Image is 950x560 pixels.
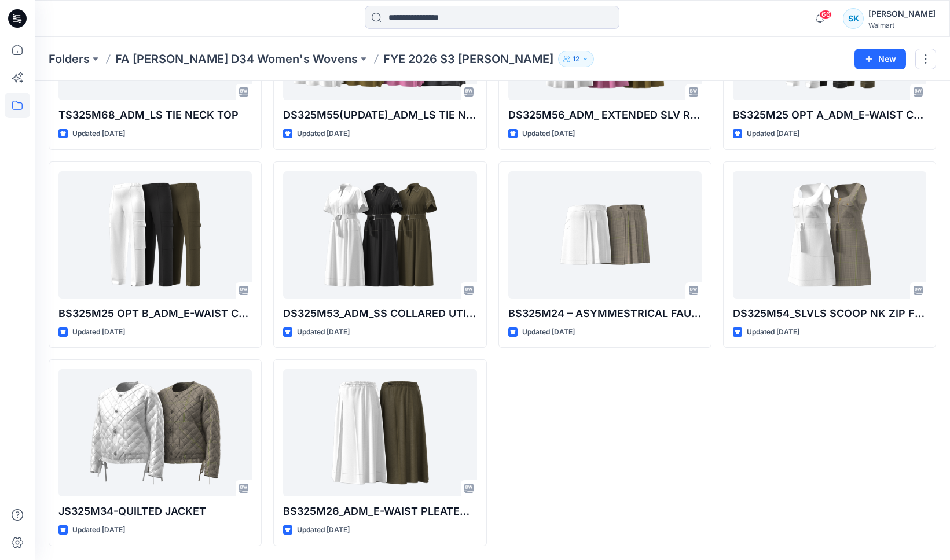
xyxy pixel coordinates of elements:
p: JS325M34-QUILTED JACKET [58,503,252,520]
a: BS325M24 – ASYMMESTRICAL FAUX WRAP MINI SKIRT [508,171,702,299]
a: DS325M53_ADM_SS COLLARED UTILITY DRESS [283,171,476,299]
p: Updated [DATE] [297,128,350,140]
p: BS325M25 OPT A_ADM_E-WAIST CARGO STRAIGHT LEG [733,107,926,123]
p: Updated [DATE] [72,128,125,140]
p: TS325M68_ADM_LS TIE NECK TOP [58,107,252,123]
p: DS325M53_ADM_SS COLLARED UTILITY DRESS [283,305,476,322]
a: BS325M25 OPT B_ADM_E-WAIST CARGO STRAIGHT LEG [58,171,252,299]
button: New [854,49,906,69]
a: DS325M54_SLVLS SCOOP NK ZIP FRONT MINI DRESS [733,171,926,299]
p: Updated [DATE] [747,326,799,338]
p: Updated [DATE] [747,128,799,140]
p: Updated [DATE] [522,128,575,140]
a: JS325M34-QUILTED JACKET [58,369,252,496]
div: Walmart [868,21,936,30]
p: Updated [DATE] [72,326,125,338]
a: FA [PERSON_NAME] D34 Women's Wovens [115,51,358,67]
p: DS325M56_ADM_ EXTENDED SLV RUCHED MIDI DRESS [508,107,702,123]
a: BS325M26_ADM_E-WAIST PLEATED MIDI SKIRT [283,369,476,496]
button: 12 [558,51,594,67]
p: DS325M55(UPDATE)_ADM_LS TIE NECK MINI SWING DRESS [283,107,476,123]
p: Updated [DATE] [522,326,575,338]
p: 12 [573,53,579,65]
p: BS325M25 OPT B_ADM_E-WAIST CARGO STRAIGHT LEG [58,305,252,322]
span: 66 [819,10,832,19]
p: FYE 2026 S3 [PERSON_NAME] [383,51,553,67]
p: BS325M24 – ASYMMESTRICAL FAUX WRAP MINI SKIRT [508,305,702,322]
a: Folders [49,51,90,67]
p: Updated [DATE] [297,326,350,338]
p: Updated [DATE] [72,524,125,536]
p: DS325M54_SLVLS SCOOP NK ZIP FRONT MINI DRESS [733,305,926,322]
div: SK [843,8,864,29]
p: Updated [DATE] [297,524,350,536]
p: BS325M26_ADM_E-WAIST PLEATED MIDI SKIRT [283,503,476,520]
div: [PERSON_NAME] [868,7,936,21]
